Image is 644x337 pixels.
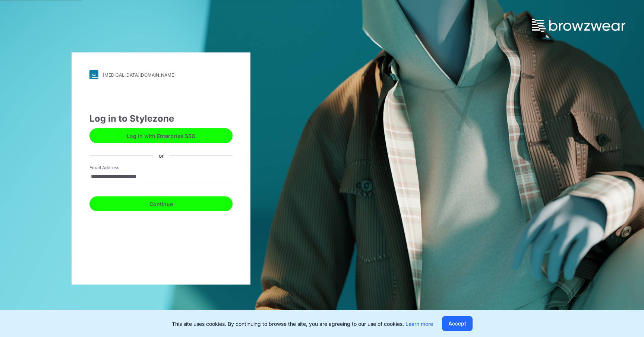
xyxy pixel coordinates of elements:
div: or [153,151,170,159]
a: Learn more [405,321,433,327]
button: Continue [89,196,233,211]
label: Email Address [89,164,142,171]
p: This site uses cookies. By continuing to browse the site, you are agreeing to our use of cookies. [172,320,433,328]
img: browzwear-logo.73288ffb.svg [532,19,625,32]
div: [MEDICAL_DATA][DOMAIN_NAME] [103,72,176,78]
button: Accept [442,316,473,331]
button: Log in with Enterprise SSO [89,128,233,143]
a: [MEDICAL_DATA][DOMAIN_NAME] [89,70,233,79]
div: Log in to Stylezone [89,112,233,125]
img: svg+xml;base64,PHN2ZyB3aWR0aD0iMjgiIGhlaWdodD0iMjgiIHZpZXdCb3g9IjAgMCAyOCAyOCIgZmlsbD0ibm9uZSIgeG... [89,70,98,79]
